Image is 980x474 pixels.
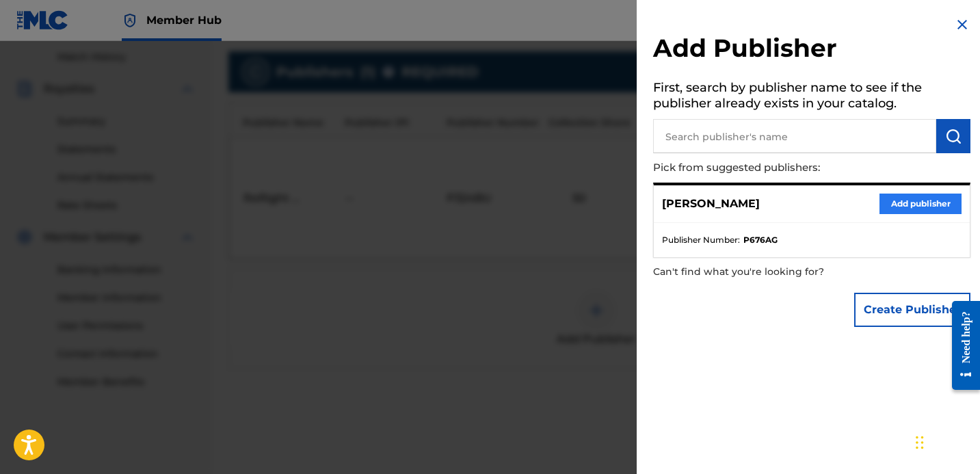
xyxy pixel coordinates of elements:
[653,33,970,68] h2: Add Publisher
[916,422,924,463] div: Drag
[146,12,222,28] span: Member Hub
[854,293,970,327] button: Create Publisher
[912,408,980,474] iframe: Chat Widget
[653,258,892,286] p: Can't find what you're looking for?
[743,234,778,246] strong: P676AG
[653,76,970,119] h5: First, search by publisher name to see if the publisher already exists in your catalog.
[122,12,138,29] img: Top Rightsholder
[942,291,980,401] iframe: Resource Center
[879,194,962,214] button: Add publisher
[653,119,936,153] input: Search publisher's name
[945,128,962,144] img: Search Works
[653,153,892,183] p: Pick from suggested publishers:
[662,234,740,246] span: Publisher Number :
[662,196,760,212] p: [PERSON_NAME]
[16,10,69,30] img: MLC Logo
